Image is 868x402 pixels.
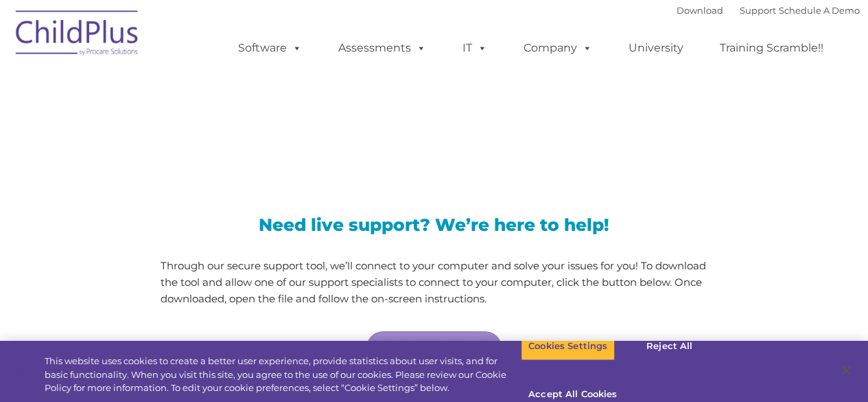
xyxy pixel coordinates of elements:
[521,332,615,361] button: Cookies Settings
[706,34,837,62] a: Training Scramble!!
[449,34,501,62] a: IT
[510,34,606,62] a: Company
[366,331,502,364] a: Connect with Support
[779,5,860,16] a: Schedule A Demo
[677,5,723,16] a: Download
[740,5,776,16] a: Support
[677,5,860,16] font: |
[325,34,440,62] a: Assessments
[45,355,521,395] div: This website uses cookies to create a better user experience, provide statistics about user visit...
[161,258,707,307] p: Through our secure support tool, we’ll connect to your computer and solve your issues for you! To...
[626,332,712,361] button: Reject All
[615,34,697,62] a: University
[9,1,146,69] img: ChildPlus by Procare Solutions
[19,99,532,141] span: LiveSupport with SplashTop
[224,34,316,62] a: Software
[161,216,707,234] h3: Need live support? We’re here to help!
[831,355,861,386] button: Close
